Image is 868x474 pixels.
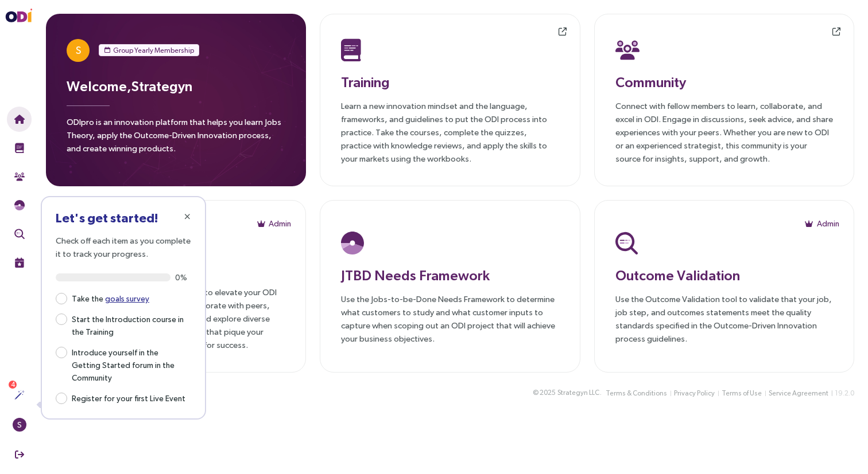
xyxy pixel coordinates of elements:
[7,193,32,218] button: Needs Framework
[605,387,668,399] button: Terms & Conditions
[7,221,32,246] button: Outcome Validation
[615,232,638,254] img: Outcome Validation
[533,387,602,399] div: © 2025 .
[769,388,828,399] span: Service Agreement
[56,211,191,225] h3: Let's get started!
[615,292,833,345] p: Use the Outcome Validation tool to validate that your job, job step, and outcomes statements meet...
[76,39,81,62] span: S
[17,418,22,432] span: S
[768,387,829,399] button: Service Agreement
[67,291,154,305] span: Take the
[722,388,762,399] span: Terms of Use
[175,273,191,281] span: 0%
[835,389,854,397] span: 19.2.0
[56,234,191,260] p: Check off each item as you complete it to track your progress.
[615,38,640,61] img: Community
[67,391,190,405] span: Register for your first Live Event
[341,38,361,61] img: Training
[7,107,32,132] button: Home
[11,381,15,389] span: 4
[7,412,32,437] button: S
[615,72,833,92] h3: Community
[113,45,194,56] span: Group Yearly Membership
[14,171,25,182] img: Community
[67,76,285,96] h3: Welcome, Strategyn
[7,250,32,275] button: Live Events
[257,214,292,233] button: Admin
[615,265,833,285] h3: Outcome Validation
[67,312,191,338] span: Start the Introduction course in the Training
[14,229,25,239] img: Outcome Validation
[67,345,191,384] span: Introduce yourself in the Getting Started forum in the Community
[7,135,32,160] button: Training
[557,387,599,398] span: Strategyn LLC
[269,217,291,230] span: Admin
[7,442,32,467] button: Sign Out
[67,115,285,162] p: ODIpro is an innovation platform that helps you learn Jobs Theory, apply the Outcome-Driven Innov...
[674,388,715,399] span: Privacy Policy
[341,292,559,345] p: Use the Jobs-to-be-Done Needs Framework to determine what customers to study and what customer in...
[7,382,32,408] button: Actions
[9,381,17,389] sup: 4
[14,390,25,400] img: Actions
[341,99,559,165] p: Learn a new innovation mindset and the language, frameworks, and guidelines to put the ODI proces...
[817,217,839,230] span: Admin
[341,265,559,285] h3: JTBD Needs Framework
[615,99,833,165] p: Connect with fellow members to learn, collaborate, and excel in ODI. Engage in discussions, seek ...
[557,387,600,399] button: Strategyn LLC
[341,232,364,254] img: JTBD Needs Platform
[673,387,715,399] button: Privacy Policy
[14,143,25,153] img: Training
[105,294,149,303] a: goals survey
[606,388,667,399] span: Terms & Conditions
[14,257,25,268] img: Live Events
[341,72,559,92] h3: Training
[14,200,25,210] img: JTBD Needs Framework
[7,164,32,189] button: Community
[721,387,762,399] button: Terms of Use
[805,214,840,233] button: Admin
